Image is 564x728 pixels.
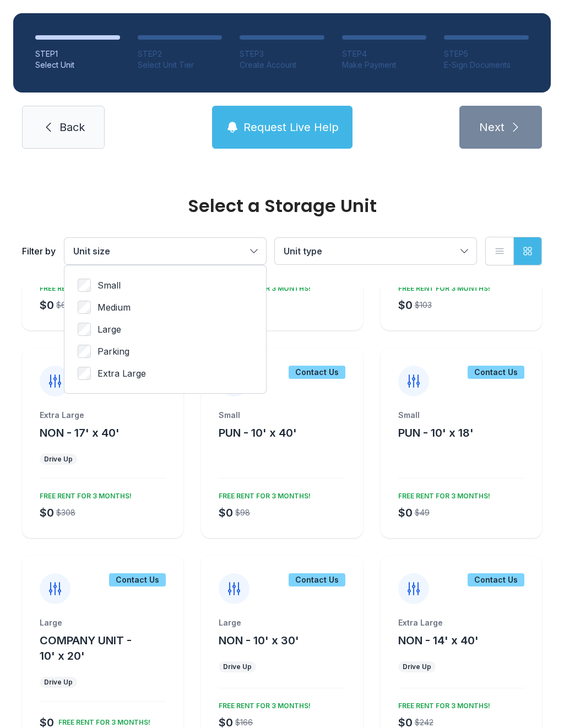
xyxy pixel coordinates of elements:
div: FREE RENT FOR 3 MONTHS! [214,487,311,501]
button: NON - 14' x 40' [398,633,479,648]
div: $0 [398,297,413,313]
span: Medium [97,301,131,314]
div: $62 [56,300,70,311]
div: STEP 3 [240,48,324,59]
span: NON - 17' x 40' [40,426,120,439]
div: FREE RENT FOR 3 MONTHS! [214,697,311,710]
div: $0 [219,505,233,520]
div: Select Unit Tier [138,59,223,70]
div: Drive Up [403,662,431,671]
div: Create Account [240,59,324,70]
div: Contact Us [289,366,345,379]
div: STEP 4 [342,48,427,59]
span: Parking [97,345,129,358]
button: Unit size [64,238,266,264]
div: FREE RENT FOR 3 MONTHS! [35,487,132,501]
div: $49 [415,507,430,518]
span: NON - 10' x 30' [219,634,299,647]
div: FREE RENT FOR 3 MONTHS! [394,697,490,710]
span: Request Live Help [243,119,339,135]
button: PUN - 10' x 40' [219,425,297,441]
button: PUN - 10' x 18' [398,425,474,441]
span: Large [97,323,121,336]
div: Drive Up [44,455,73,464]
div: Extra Large [398,617,524,628]
span: Small [97,279,121,292]
span: Back [59,119,85,135]
div: Select a Storage Unit [22,197,542,215]
div: $0 [40,297,54,313]
div: FREE RENT FOR 3 MONTHS! [54,714,150,727]
span: Unit type [284,246,322,257]
div: Drive Up [223,662,252,671]
div: Contact Us [468,366,524,379]
div: Drive Up [44,678,73,687]
div: Select Unit [35,59,120,70]
div: $242 [415,717,433,728]
div: STEP 5 [444,48,529,59]
div: $0 [398,505,413,520]
div: Small [219,410,345,421]
div: E-Sign Documents [444,59,529,70]
div: $103 [415,300,432,311]
div: $0 [40,505,54,520]
span: Extra Large [97,367,146,380]
input: Extra Large [78,367,91,380]
span: Next [479,119,505,135]
div: $166 [235,717,253,728]
div: STEP 2 [138,48,223,59]
div: Small [398,410,524,421]
div: $308 [56,507,75,518]
button: Unit type [275,238,476,264]
div: FREE RENT FOR 3 MONTHS! [394,487,490,501]
span: NON - 14' x 40' [398,634,479,647]
span: Unit size [73,246,110,257]
input: Medium [78,301,91,314]
div: Contact Us [468,573,524,586]
button: COMPANY UNIT - 10' x 20' [40,633,179,664]
div: Large [40,617,166,628]
div: Make Payment [342,59,427,70]
div: Filter by [22,245,56,258]
span: PUN - 10' x 40' [219,426,297,439]
span: COMPANY UNIT - 10' x 20' [40,634,132,662]
div: Extra Large [40,410,166,421]
span: PUN - 10' x 18' [398,426,474,439]
div: Large [219,617,345,628]
div: Contact Us [109,573,166,586]
div: Contact Us [289,573,345,586]
input: Parking [78,345,91,358]
div: $98 [235,507,250,518]
div: STEP 1 [35,48,120,59]
input: Large [78,323,91,336]
button: NON - 10' x 30' [219,633,299,648]
input: Small [78,279,91,292]
button: NON - 17' x 40' [40,425,120,441]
